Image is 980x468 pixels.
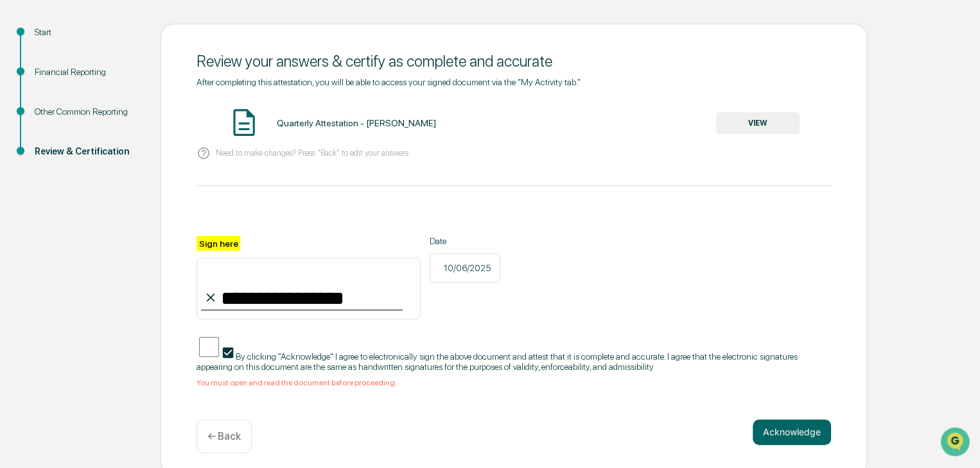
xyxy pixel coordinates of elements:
input: By clicking "Acknowledge" I agree to electronically sign the above document and attest that it is... [199,334,219,360]
div: 🗄️ [93,163,103,173]
span: Data Lookup [26,186,81,199]
div: Start [35,26,140,39]
div: Start new chat [44,98,211,111]
label: Date [430,236,500,246]
iframe: Open customer support [939,426,974,460]
div: Other Common Reporting [35,105,140,119]
div: We're available if you need us! [44,111,162,121]
button: VIEW [716,112,800,134]
div: 10/06/2025 [430,253,500,283]
div: 🔎 [13,187,23,197]
p: How can we help? [13,27,234,47]
div: Quarterly Attestation - [PERSON_NAME] [276,118,435,128]
div: Review your answers & certify as complete and accurate [197,52,831,71]
button: Start new chat [218,102,234,117]
img: 1746055101610-c473b297-6a78-478c-a979-82029cc54cd1 [13,98,36,121]
p: Need to make changes? Press "Back" to edit your answers [216,148,408,158]
button: Acknowledge [753,419,831,445]
img: Document Icon [228,106,260,138]
a: 🗄️Attestations [88,156,164,180]
div: Review & Certification [35,145,140,158]
a: 🖐️Preclearance [8,156,88,180]
span: Pylon [128,217,155,227]
div: Financial Reporting [35,65,140,79]
span: Preclearance [26,162,83,174]
span: By clicking "Acknowledge" I agree to electronically sign the above document and attest that it is... [197,351,797,372]
label: Sign here [197,236,240,251]
span: Attestations [106,162,159,174]
div: You must open and read the document before proceeding. [197,378,831,387]
a: Powered byPylon [91,217,155,227]
p: ← Back [207,430,241,442]
a: 🔎Data Lookup [8,181,86,204]
div: 🖐️ [13,163,23,173]
span: After completing this attestation, you will be able to access your signed document via the "My Ac... [197,77,581,87]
